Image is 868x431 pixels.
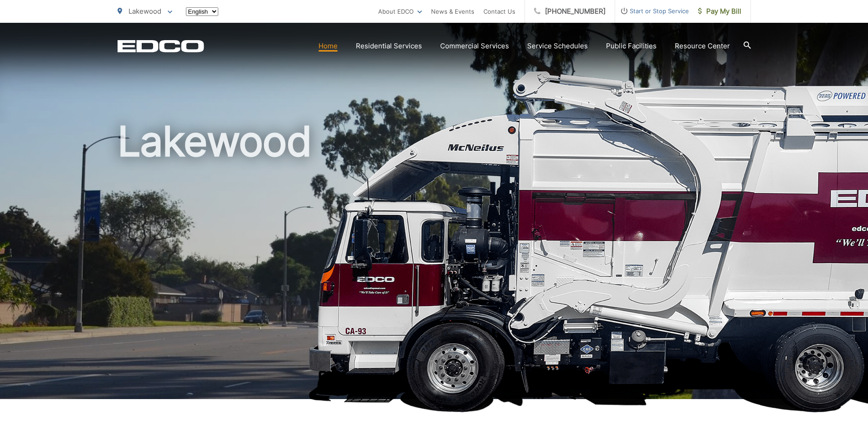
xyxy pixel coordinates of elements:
a: Resource Center [675,41,730,52]
a: Home [318,41,338,52]
a: About EDCO [378,6,422,17]
a: Service Schedules [527,41,588,52]
select: Select a language [186,7,218,16]
span: Pay My Bill [698,6,741,17]
a: Commercial Services [440,41,509,52]
span: Lakewood [128,7,161,16]
a: Residential Services [356,41,422,52]
a: News & Events [431,6,474,17]
h1: Lakewood [118,119,751,407]
a: Public Facilities [606,41,657,52]
a: EDCD logo. Return to the homepage. [118,40,204,52]
a: Contact Us [483,6,515,17]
